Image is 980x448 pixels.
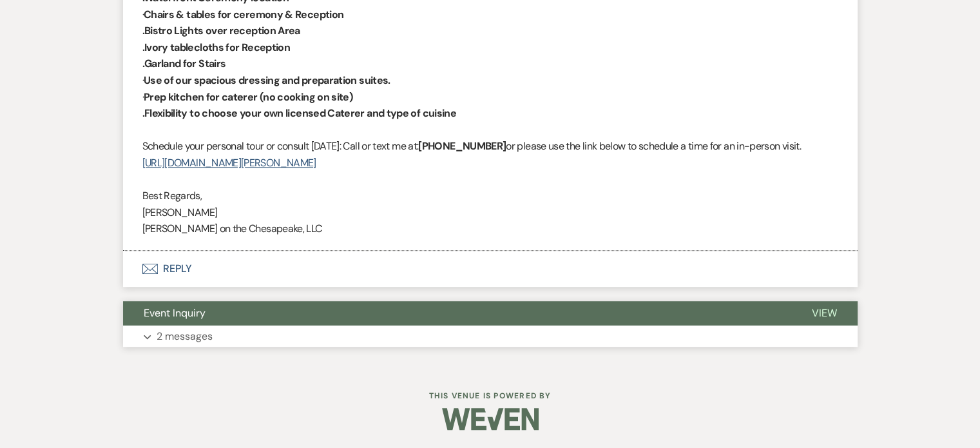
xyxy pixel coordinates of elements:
[142,89,838,106] p: ·
[142,57,226,70] strong: .Garland for Stairs
[157,328,213,345] p: 2 messages
[123,326,858,347] button: 2 messages
[418,139,506,153] strong: [PHONE_NUMBER]
[144,8,343,21] strong: Chairs & tables for ceremony & Reception
[144,306,206,320] span: Event Inquiry
[142,156,316,170] a: [URL][DOMAIN_NAME][PERSON_NAME]
[144,73,390,87] strong: Use of our spacious dressing and preparation suites.
[142,204,838,221] p: [PERSON_NAME]
[144,90,352,104] strong: Prep kitchen for caterer (no cooking on site)
[142,220,838,237] p: [PERSON_NAME] on the Chesapeake, LLC
[812,306,837,320] span: View
[142,41,291,54] strong: .Ivory tablecloths for Reception
[142,72,838,89] p: ·
[142,188,838,204] p: Best Regards,
[142,106,456,120] strong: .Flexibility to choose your own licensed Caterer and type of cuisine
[142,24,300,37] strong: .Bistro Lights over reception Area
[142,138,838,155] p: Schedule your personal tour or consult [DATE]: Call or text me at: or please use the link below t...
[442,396,539,442] img: Weven Logo
[123,251,858,287] button: Reply
[791,301,858,326] button: View
[142,6,838,23] p: ·
[123,301,791,326] button: Event Inquiry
